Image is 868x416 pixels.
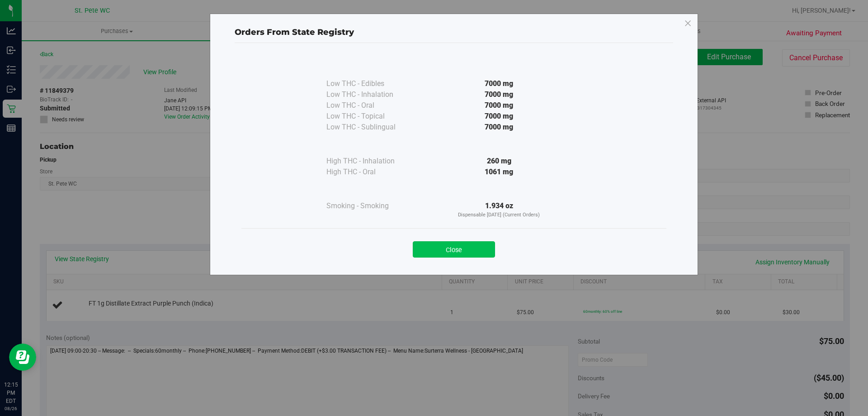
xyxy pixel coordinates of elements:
[9,344,36,371] iframe: Resource center
[417,156,581,167] div: 260 mg
[417,201,581,219] div: 1.934 oz
[413,241,495,258] button: Close
[326,167,417,177] div: High THC - Oral
[235,27,354,37] span: Orders From State Registry
[417,122,581,133] div: 7000 mg
[326,78,417,89] div: Low THC - Edibles
[326,89,417,100] div: Low THC - Inhalation
[417,211,581,219] p: Dispensable [DATE] (Current Orders)
[326,111,417,122] div: Low THC - Topical
[417,89,581,100] div: 7000 mg
[417,111,581,122] div: 7000 mg
[417,78,581,89] div: 7000 mg
[326,156,417,167] div: High THC - Inhalation
[417,100,581,111] div: 7000 mg
[326,201,417,211] div: Smoking - Smoking
[326,122,417,133] div: Low THC - Sublingual
[417,167,581,177] div: 1061 mg
[326,100,417,111] div: Low THC - Oral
